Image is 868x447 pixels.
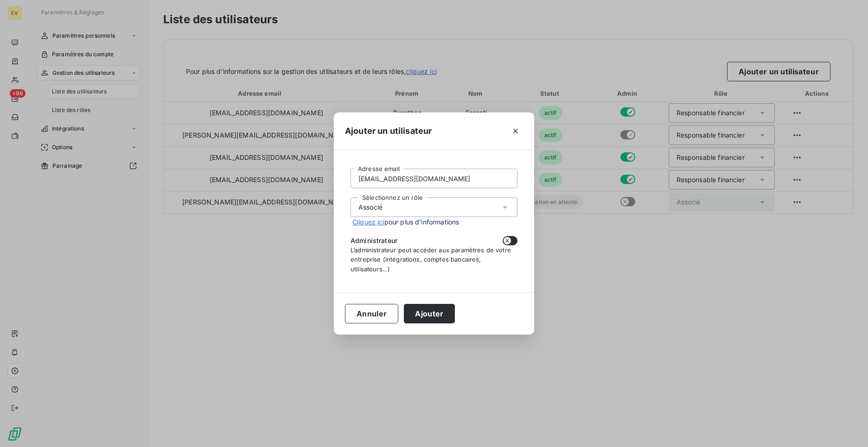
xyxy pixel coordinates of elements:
[352,217,459,227] span: pour plus d’informations
[358,203,383,212] div: Associé
[351,169,517,188] input: placeholder
[351,246,511,272] span: L’administrateur peut accéder aux paramètres de votre entreprise (intégrations, comptes bancaires...
[351,236,397,245] span: Administrateur
[352,218,384,226] a: Cliquez ici
[404,304,454,323] button: Ajouter
[836,415,859,438] iframe: Intercom live chat
[345,304,398,323] button: Annuler
[345,125,432,138] h5: Ajouter un utilisateur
